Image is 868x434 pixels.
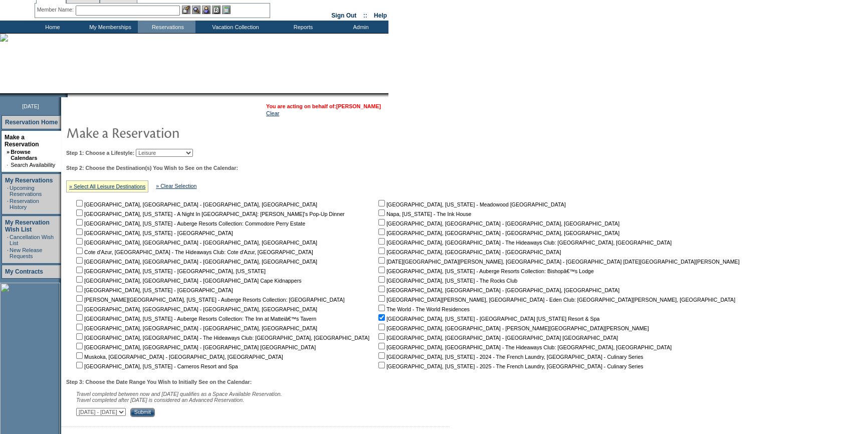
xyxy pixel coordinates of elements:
[68,93,69,97] img: blank.gif
[376,249,561,255] nobr: [GEOGRAPHIC_DATA], [GEOGRAPHIC_DATA] - [GEOGRAPHIC_DATA]
[376,306,470,312] nobr: The World - The World Residences
[74,221,305,227] nobr: [GEOGRAPHIC_DATA], [US_STATE] - Auberge Resorts Collection: Commodore Perry Estate
[76,397,244,403] nobr: Travel completed after [DATE] is considered an Advanced Reservation.
[69,183,145,189] a: » Select All Leisure Destinations
[363,12,367,19] span: ::
[7,162,10,168] td: ·
[5,134,39,148] a: Make a Reservation
[212,6,221,14] img: Reservations
[376,354,643,360] nobr: [GEOGRAPHIC_DATA], [US_STATE] - 2024 - The French Laundry, [GEOGRAPHIC_DATA] - Culinary Series
[376,344,672,350] nobr: [GEOGRAPHIC_DATA], [GEOGRAPHIC_DATA] - The Hideaways Club: [GEOGRAPHIC_DATA], [GEOGRAPHIC_DATA]
[74,325,317,331] nobr: [GEOGRAPHIC_DATA], [GEOGRAPHIC_DATA] - [GEOGRAPHIC_DATA], [GEOGRAPHIC_DATA]
[74,344,316,350] nobr: [GEOGRAPHIC_DATA], [GEOGRAPHIC_DATA] - [GEOGRAPHIC_DATA] [GEOGRAPHIC_DATA]
[202,6,210,14] img: Impersonate
[7,198,9,210] td: ·
[222,6,231,14] img: b_calculator.gif
[7,185,9,197] td: ·
[74,268,266,274] nobr: [GEOGRAPHIC_DATA], [US_STATE] - [GEOGRAPHIC_DATA], [US_STATE]
[76,391,282,397] span: Travel completed between now and [DATE] qualifies as a Space Available Reservation.
[376,221,619,227] nobr: [GEOGRAPHIC_DATA], [GEOGRAPHIC_DATA] - [GEOGRAPHIC_DATA], [GEOGRAPHIC_DATA]
[266,103,381,109] span: You are acting on behalf of:
[376,325,648,331] nobr: [GEOGRAPHIC_DATA], [GEOGRAPHIC_DATA] - [PERSON_NAME][GEOGRAPHIC_DATA][PERSON_NAME]
[23,21,80,33] td: Home
[376,287,619,293] nobr: [GEOGRAPHIC_DATA], [GEOGRAPHIC_DATA] - [GEOGRAPHIC_DATA], [GEOGRAPHIC_DATA]
[376,201,566,207] nobr: [GEOGRAPHIC_DATA], [US_STATE] - Meadowood [GEOGRAPHIC_DATA]
[273,21,331,33] td: Reports
[376,316,599,322] nobr: [GEOGRAPHIC_DATA], [US_STATE] - [GEOGRAPHIC_DATA] [US_STATE] Resort & Spa
[74,354,283,360] nobr: Muskoka, [GEOGRAPHIC_DATA] - [GEOGRAPHIC_DATA], [GEOGRAPHIC_DATA]
[74,287,233,293] nobr: [GEOGRAPHIC_DATA], [US_STATE] - [GEOGRAPHIC_DATA]
[336,103,381,109] a: [PERSON_NAME]
[74,259,317,265] nobr: [GEOGRAPHIC_DATA], [GEOGRAPHIC_DATA] - [GEOGRAPHIC_DATA], [GEOGRAPHIC_DATA]
[74,230,233,236] nobr: [GEOGRAPHIC_DATA], [US_STATE] - [GEOGRAPHIC_DATA]
[376,335,618,341] nobr: [GEOGRAPHIC_DATA], [GEOGRAPHIC_DATA] - [GEOGRAPHIC_DATA] [GEOGRAPHIC_DATA]
[7,149,10,155] b: »
[74,363,238,369] nobr: [GEOGRAPHIC_DATA], [US_STATE] - Carneros Resort and Spa
[5,177,53,184] a: My Reservations
[10,198,39,210] a: Reservation History
[74,240,317,246] nobr: [GEOGRAPHIC_DATA], [GEOGRAPHIC_DATA] - [GEOGRAPHIC_DATA], [GEOGRAPHIC_DATA]
[37,6,76,14] div: Member Name:
[5,119,58,126] a: Reservation Home
[7,234,9,246] td: ·
[74,335,369,341] nobr: [GEOGRAPHIC_DATA], [GEOGRAPHIC_DATA] - The Hideaways Club: [GEOGRAPHIC_DATA], [GEOGRAPHIC_DATA]
[7,247,9,259] td: ·
[64,93,68,97] img: promoShadowLeftCorner.gif
[376,297,735,303] nobr: [GEOGRAPHIC_DATA][PERSON_NAME], [GEOGRAPHIC_DATA] - Eden Club: [GEOGRAPHIC_DATA][PERSON_NAME], [G...
[266,110,279,116] a: Clear
[331,21,388,33] td: Admin
[138,21,195,33] td: Reservations
[74,201,317,207] nobr: [GEOGRAPHIC_DATA], [GEOGRAPHIC_DATA] - [GEOGRAPHIC_DATA], [GEOGRAPHIC_DATA]
[66,150,134,156] b: Step 1: Choose a Lifestyle:
[376,240,672,246] nobr: [GEOGRAPHIC_DATA], [GEOGRAPHIC_DATA] - The Hideaways Club: [GEOGRAPHIC_DATA], [GEOGRAPHIC_DATA]
[192,6,200,14] img: View
[130,408,155,417] input: Submit
[74,249,313,255] nobr: Cote d'Azur, [GEOGRAPHIC_DATA] - The Hideaways Club: Cote d'Azur, [GEOGRAPHIC_DATA]
[376,211,471,217] nobr: Napa, [US_STATE] - The Ink House
[182,6,190,14] img: b_edit.gif
[74,278,301,284] nobr: [GEOGRAPHIC_DATA], [GEOGRAPHIC_DATA] - [GEOGRAPHIC_DATA] Cape Kidnappers
[376,259,739,265] nobr: [DATE][GEOGRAPHIC_DATA][PERSON_NAME], [GEOGRAPHIC_DATA] - [GEOGRAPHIC_DATA] [DATE][GEOGRAPHIC_DAT...
[156,183,196,189] a: » Clear Selection
[74,306,317,312] nobr: [GEOGRAPHIC_DATA], [GEOGRAPHIC_DATA] - [GEOGRAPHIC_DATA], [GEOGRAPHIC_DATA]
[331,12,356,19] a: Sign Out
[5,268,43,275] a: My Contracts
[376,363,643,369] nobr: [GEOGRAPHIC_DATA], [US_STATE] - 2025 - The French Laundry, [GEOGRAPHIC_DATA] - Culinary Series
[374,12,387,19] a: Help
[376,278,517,284] nobr: [GEOGRAPHIC_DATA], [US_STATE] - The Rocks Club
[66,379,252,385] b: Step 3: Choose the Date Range You Wish to Initially See on the Calendar:
[376,268,594,274] nobr: [GEOGRAPHIC_DATA], [US_STATE] - Auberge Resorts Collection: Bishopâ€™s Lodge
[66,122,267,142] img: pgTtlMakeReservation.gif
[80,21,138,33] td: My Memberships
[22,103,39,109] span: [DATE]
[11,149,37,161] a: Browse Calendars
[11,162,55,168] a: Search Availability
[74,297,344,303] nobr: [PERSON_NAME][GEOGRAPHIC_DATA], [US_STATE] - Auberge Resorts Collection: [GEOGRAPHIC_DATA]
[195,21,273,33] td: Vacation Collection
[10,234,54,246] a: Cancellation Wish List
[66,165,238,171] b: Step 2: Choose the Destination(s) You Wish to See on the Calendar:
[5,219,50,233] a: My Reservation Wish List
[376,230,619,236] nobr: [GEOGRAPHIC_DATA], [GEOGRAPHIC_DATA] - [GEOGRAPHIC_DATA], [GEOGRAPHIC_DATA]
[74,211,345,217] nobr: [GEOGRAPHIC_DATA], [US_STATE] - A Night In [GEOGRAPHIC_DATA]: [PERSON_NAME]'s Pop-Up Dinner
[10,185,42,197] a: Upcoming Reservations
[74,316,316,322] nobr: [GEOGRAPHIC_DATA], [US_STATE] - Auberge Resorts Collection: The Inn at Matteiâ€™s Tavern
[10,247,42,259] a: New Release Requests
